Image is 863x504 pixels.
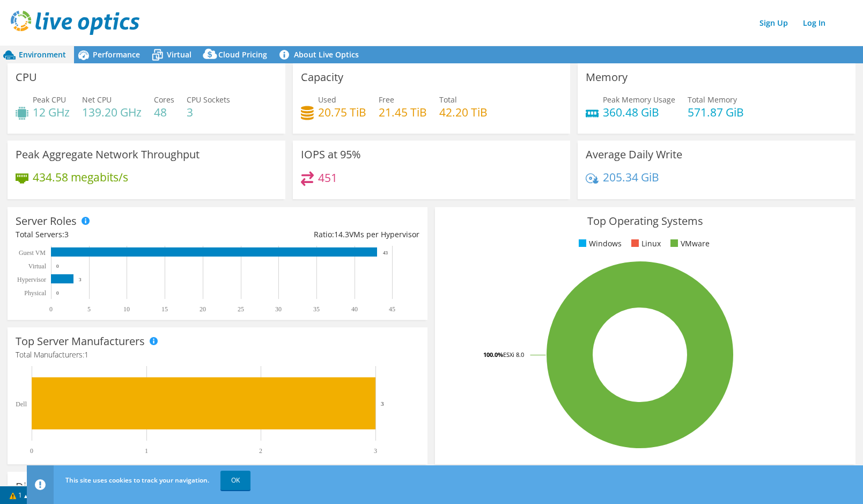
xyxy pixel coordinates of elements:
a: About Live Optics [275,46,367,63]
h4: 12 GHz [33,106,70,118]
span: Peak Memory Usage [603,94,675,105]
text: 30 [275,305,282,313]
a: Log In [798,15,831,31]
span: Cores [154,94,174,105]
h4: Total Manufacturers: [16,349,419,361]
text: 43 [383,250,388,255]
h3: CPU [16,71,37,83]
h4: 451 [318,172,337,184]
text: 0 [49,305,53,313]
a: 1 [2,488,35,502]
span: Total [439,94,457,105]
text: 3 [381,400,384,407]
a: OK [220,471,250,490]
li: Linux [629,238,661,250]
text: Virtual [28,262,47,270]
span: Total Memory [688,94,737,105]
div: Total Servers: [16,229,218,240]
span: 14.3 [334,229,349,239]
h4: 20.75 TiB [318,106,366,118]
text: 5 [87,305,91,313]
h3: Average Daily Write [586,149,682,160]
li: Windows [576,238,622,250]
text: 0 [30,447,33,455]
tspan: 100.0% [483,350,503,359]
span: CPU Sockets [187,94,230,105]
h4: 139.20 GHz [82,106,142,118]
text: 40 [351,305,358,313]
span: Cloud Pricing [218,49,267,60]
text: 35 [313,305,320,313]
span: This site uses cookies to track your navigation. [65,476,209,485]
tspan: ESXi 8.0 [503,350,524,359]
span: Performance [93,49,140,60]
li: VMware [668,238,710,250]
text: Hypervisor [17,276,46,283]
span: Peak CPU [33,94,66,105]
h3: Top Server Manufacturers [16,335,145,347]
h3: Memory [586,71,628,83]
h4: 42.20 TiB [439,106,488,118]
span: Free [379,94,394,105]
span: Net CPU [82,94,112,105]
h4: 434.58 megabits/s [33,171,128,183]
text: 0 [56,290,59,296]
text: 3 [374,447,377,455]
a: Sign Up [754,15,793,31]
text: 20 [200,305,206,313]
text: Guest VM [19,249,46,257]
span: Used [318,94,336,105]
h3: Capacity [301,71,343,83]
text: 1 [145,447,148,455]
h3: IOPS at 95% [301,149,361,160]
h4: 205.34 GiB [603,171,659,183]
h3: Server Roles [16,215,77,227]
span: 1 [84,349,88,360]
text: 0 [56,264,59,269]
text: 25 [238,305,244,313]
text: 10 [123,305,130,313]
img: live_optics_svg.svg [11,11,139,35]
h3: Top Operating Systems [443,215,847,227]
h4: 21.45 TiB [379,106,427,118]
text: 45 [389,305,395,313]
span: 3 [64,229,69,239]
h4: 571.87 GiB [688,106,744,118]
text: 2 [259,447,262,455]
h3: Peak Aggregate Network Throughput [16,149,200,160]
text: 3 [79,277,82,282]
div: Ratio: VMs per Hypervisor [218,229,420,240]
text: 15 [161,305,168,313]
h4: 360.48 GiB [603,106,675,118]
span: Environment [19,49,66,60]
text: Dell [16,400,27,408]
text: Physical [24,289,46,297]
span: Virtual [167,49,191,60]
h4: 48 [154,106,174,118]
h4: 3 [187,106,230,118]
